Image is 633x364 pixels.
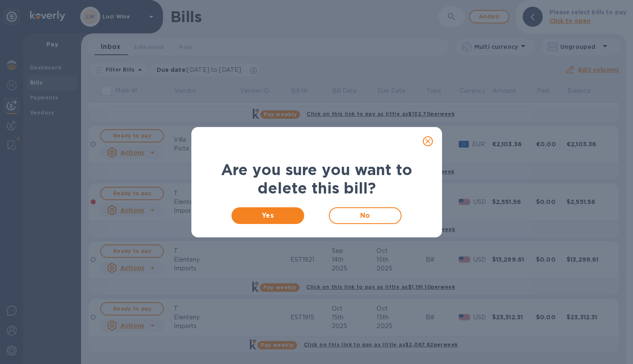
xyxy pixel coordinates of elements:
[221,160,412,197] b: Are you sure you want to delete this bill?
[238,211,298,221] span: Yes
[329,207,402,224] button: No
[418,131,438,151] button: close
[336,211,394,221] span: No
[231,207,305,224] button: Yes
